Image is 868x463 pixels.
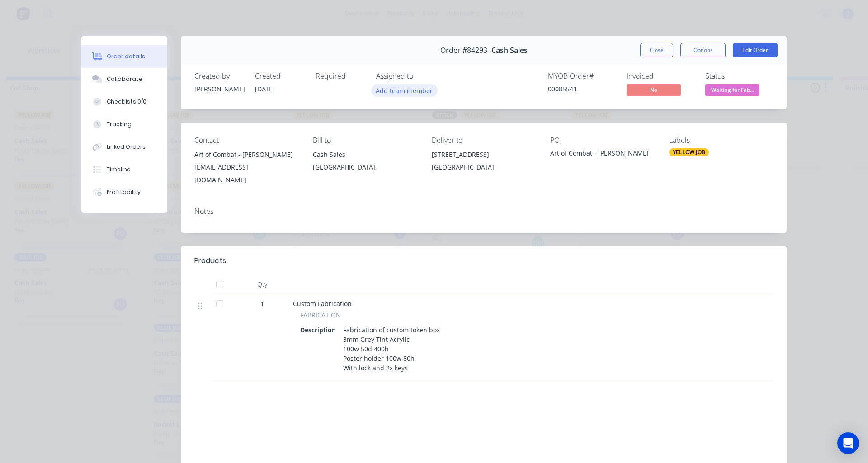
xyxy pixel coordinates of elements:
div: PO [550,136,654,145]
div: Art of Combat - [PERSON_NAME] [550,148,654,161]
div: Contact [194,136,298,145]
div: [PERSON_NAME] [194,84,244,94]
div: Tracking [107,120,132,128]
span: Custom Fabrication [293,299,352,308]
div: [STREET_ADDRESS] [432,148,536,161]
div: Linked Orders [107,143,146,151]
button: Checklists 0/0 [81,90,167,113]
button: Edit Order [733,43,778,57]
div: [GEOGRAPHIC_DATA] [432,161,536,174]
div: [GEOGRAPHIC_DATA], [313,161,417,174]
button: Add team member [371,84,438,96]
div: Status [705,72,773,80]
button: Profitability [81,181,167,203]
button: Timeline [81,158,167,181]
span: Cash Sales [491,46,528,55]
button: Order details [81,45,167,68]
div: Qty [235,275,289,293]
span: 1 [260,299,264,308]
div: Cash Sales [313,148,417,161]
div: MYOB Order # [548,72,616,80]
div: YELLOW JOB [669,148,709,156]
button: Tracking [81,113,167,136]
div: 00085541 [548,84,616,94]
div: [STREET_ADDRESS][GEOGRAPHIC_DATA] [432,148,536,177]
button: Collaborate [81,68,167,90]
span: [DATE] [255,85,275,93]
div: Checklists 0/0 [107,98,146,106]
div: Fabrication of custom token box 3mm Grey Tint Acrylic 100w 50d 400h Poster holder 100w 80h With l... [340,323,443,374]
button: Options [680,43,726,57]
div: Products [194,255,226,266]
div: [EMAIL_ADDRESS][DOMAIN_NAME] [194,161,298,186]
div: Invoiced [627,72,694,80]
span: Waiting for Fab... [705,84,759,95]
div: Cash Sales[GEOGRAPHIC_DATA], [313,148,417,177]
div: Bill to [313,136,417,145]
div: Created by [194,72,244,80]
div: Created [255,72,305,80]
div: Open Intercom Messenger [837,432,859,454]
button: Close [640,43,673,57]
div: Timeline [107,165,131,174]
div: Notes [194,207,773,216]
div: Labels [669,136,773,145]
div: Deliver to [432,136,536,145]
span: FABRICATION [300,310,341,320]
div: Order details [107,52,145,61]
div: Art of Combat - [PERSON_NAME] [194,148,298,161]
span: No [627,84,681,95]
div: Collaborate [107,75,142,83]
span: Order #84293 - [440,46,491,55]
div: Assigned to [376,72,467,80]
div: Profitability [107,188,141,196]
button: Add team member [376,84,438,96]
div: Description [300,323,340,336]
button: Waiting for Fab... [705,84,759,98]
div: Art of Combat - [PERSON_NAME][EMAIL_ADDRESS][DOMAIN_NAME] [194,148,298,186]
button: Linked Orders [81,136,167,158]
div: Required [316,72,365,80]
